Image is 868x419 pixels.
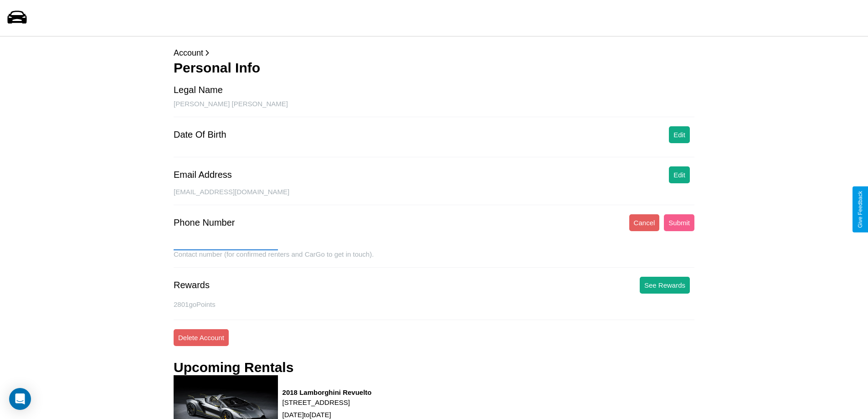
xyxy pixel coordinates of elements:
h3: Upcoming Rentals [174,360,293,375]
p: Account [174,46,694,60]
div: Phone Number [174,217,235,228]
div: Open Intercom Messenger [9,388,31,410]
h3: 2018 Lamborghini Revuelto [282,388,372,396]
button: See Rewards [640,277,690,294]
div: [PERSON_NAME] [PERSON_NAME] [174,100,694,117]
button: Cancel [629,214,660,231]
div: Email Address [174,170,232,180]
button: Edit [669,166,690,183]
div: Date Of Birth [174,129,226,140]
div: Give Feedback [857,191,863,228]
div: Rewards [174,280,210,290]
div: [EMAIL_ADDRESS][DOMAIN_NAME] [174,188,694,205]
button: Delete Account [174,329,229,346]
button: Submit [664,214,694,231]
div: Contact number (for confirmed renters and CarGo to get in touch). [174,250,694,268]
div: Legal Name [174,85,223,95]
p: [STREET_ADDRESS] [282,396,372,409]
p: 2801 goPoints [174,298,694,310]
button: Edit [669,126,690,143]
h3: Personal Info [174,60,694,76]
